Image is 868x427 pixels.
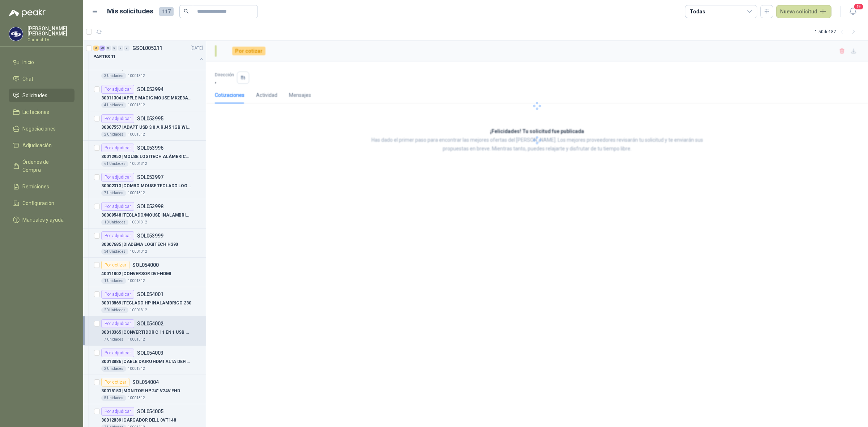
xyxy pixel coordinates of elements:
[101,219,128,225] div: 10 Unidades
[83,82,206,111] a: Por adjudicarSOL05399430011304 |APPLE MAGIC MOUSE MK2E3AM/A4 Unidades10001312
[132,262,159,268] p: SOL054000
[22,58,34,66] span: Inicio
[101,231,134,240] div: Por adjudicar
[22,216,64,224] span: Manuales y ayuda
[101,261,129,269] div: Por cotizar
[101,300,191,307] p: 30013869 | TECLADO HP INALAMBRICO 230
[137,350,163,355] p: SOL054003
[101,173,134,182] div: Por adjudicar
[130,307,147,313] p: 10001312
[93,54,115,60] p: PARTES TI
[101,290,134,299] div: Por adjudicar
[9,196,75,210] a: Configuración
[854,3,864,10] span: 19
[101,388,180,394] p: 30015153 | MONITOR HP 24" V24V FHD
[124,46,129,51] div: 0
[101,337,126,342] div: 7 Unidades
[27,26,75,36] p: [PERSON_NAME] [PERSON_NAME]
[101,378,129,387] div: Por cotizar
[101,114,134,123] div: Por adjudicar
[101,307,128,313] div: 20 Unidades
[128,395,145,401] p: 10001312
[101,190,126,196] div: 7 Unidades
[137,87,163,92] p: SOL053994
[128,132,145,137] p: 10001312
[112,46,117,51] div: 0
[101,407,134,416] div: Por adjudicar
[9,9,46,17] img: Logo peakr
[101,358,191,365] p: 30013886 | CABLE DAIRU HDMI ALTA DEFINICIÓN 4K 2M
[83,141,206,170] a: Por adjudicarSOL05399630012952 |MOUSE LOGITECH ALÁMBRICO USB M90 NEGRO61 Unidades10001312
[22,158,68,174] span: Órdenes de Compra
[137,175,163,180] p: SOL053997
[128,73,145,79] p: 10001312
[9,27,23,41] img: Company Logo
[776,5,831,18] button: Nueva solicitud
[27,38,75,42] p: Caracol TV
[101,73,126,79] div: 3 Unidades
[137,204,163,209] p: SOL053998
[101,278,126,284] div: 1 Unidades
[137,116,163,121] p: SOL053995
[101,270,171,277] p: 40011802 | CONVERSOR DVI-HDMI
[159,7,174,16] span: 117
[22,183,49,191] span: Remisiones
[9,55,75,69] a: Inicio
[9,155,75,177] a: Órdenes de Compra
[22,108,49,116] span: Licitaciones
[101,349,134,357] div: Por adjudicar
[9,180,75,193] a: Remisiones
[137,409,163,414] p: SOL054005
[101,85,134,94] div: Por adjudicar
[101,124,191,131] p: 30007557 | ADAPT USB 3.0 A RJ45 1GB WINDOWS
[22,75,33,83] span: Chat
[83,287,206,316] a: Por adjudicarSOL05400130013869 |TECLADO HP INALAMBRICO 23020 Unidades10001312
[107,6,153,17] h1: Mis solicitudes
[83,316,206,346] a: Por adjudicarSOL05400230013365 |CONVERTIDOR C 11 EN 1 USB RJ45 XUE7 Unidades10001312
[130,219,147,225] p: 10001312
[846,5,859,18] button: 19
[101,241,178,248] p: 30007685 | DIADEMA LOGITECH H390
[106,46,111,51] div: 0
[101,417,176,424] p: 30012839 | CARGADOR DELL 0VT148
[132,380,159,385] p: SOL054004
[99,46,105,51] div: 20
[101,95,191,102] p: 30011304 | APPLE MAGIC MOUSE MK2E3AM/A
[137,145,163,150] p: SOL053996
[137,321,163,326] p: SOL054002
[83,346,206,375] a: Por adjudicarSOL05400330013886 |CABLE DAIRU HDMI ALTA DEFINICIÓN 4K 2M2 Unidades10001312
[815,26,859,38] div: 1 - 50 de 187
[101,212,191,219] p: 30009548 | TECLADO/MOUSE INALAMBRICO LOGITECH MK270
[690,8,705,16] div: Todas
[83,111,206,141] a: Por adjudicarSOL05399530007557 |ADAPT USB 3.0 A RJ45 1GB WINDOWS2 Unidades10001312
[101,249,128,255] div: 34 Unidades
[184,9,189,14] span: search
[101,329,191,336] p: 30013365 | CONVERTIDOR C 11 EN 1 USB RJ45 XUE
[9,105,75,119] a: Licitaciones
[83,170,206,199] a: Por adjudicarSOL05399730002313 |COMBO MOUSE TECLADO LOGITECH ALAMBRICO7 Unidades10001312
[22,125,56,133] span: Negociaciones
[83,258,206,287] a: Por cotizarSOL05400040011802 |CONVERSOR DVI-HDMI1 Unidades10001312
[83,375,206,404] a: Por cotizarSOL05400430015153 |MONITOR HP 24" V24V FHD5 Unidades10001312
[118,46,123,51] div: 0
[101,366,126,372] div: 2 Unidades
[22,91,47,99] span: Solicitudes
[101,153,191,160] p: 30012952 | MOUSE LOGITECH ALÁMBRICO USB M90 NEGRO
[101,132,126,137] div: 2 Unidades
[137,233,163,238] p: SOL053999
[132,46,162,51] p: GSOL005211
[93,44,204,67] a: 3 20 0 0 0 0 GSOL005211[DATE] PARTES TI
[137,292,163,297] p: SOL054001
[9,122,75,136] a: Negociaciones
[101,395,126,401] div: 5 Unidades
[83,199,206,229] a: Por adjudicarSOL05399830009548 |TECLADO/MOUSE INALAMBRICO LOGITECH MK27010 Unidades10001312
[83,229,206,258] a: Por adjudicarSOL05399930007685 |DIADEMA LOGITECH H39034 Unidades10001312
[9,89,75,102] a: Solicitudes
[22,141,52,149] span: Adjudicación
[93,46,99,51] div: 3
[191,45,203,52] p: [DATE]
[128,190,145,196] p: 10001312
[22,199,54,207] span: Configuración
[128,366,145,372] p: 10001312
[128,278,145,284] p: 10001312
